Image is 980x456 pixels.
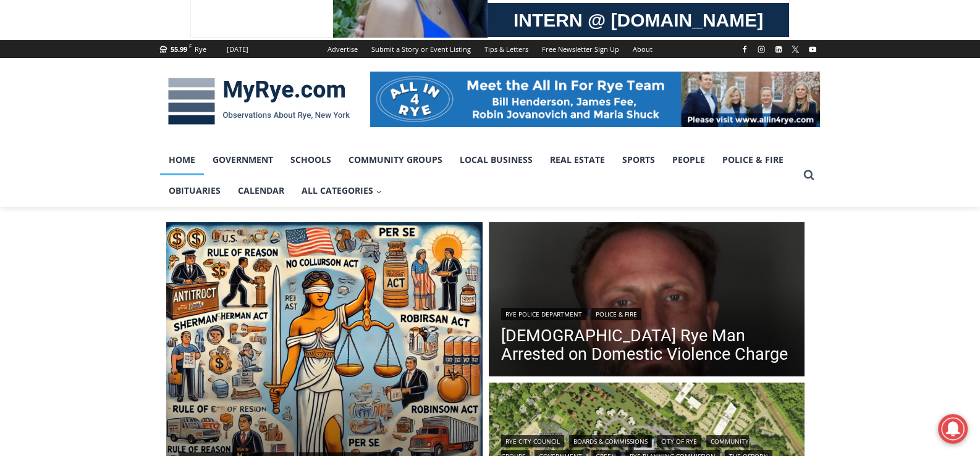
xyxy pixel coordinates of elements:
[340,144,451,175] a: Community Groups
[614,144,664,175] a: Sports
[297,120,599,154] a: Intern @ [DOMAIN_NAME]
[312,1,584,120] div: "[PERSON_NAME] and I covered the [DATE] Parade, which was a really eye opening experience as I ha...
[451,144,541,175] a: Local Business
[501,305,793,320] div: |
[591,308,641,320] a: Police & Fire
[189,43,192,49] span: F
[535,40,626,58] a: Free Newsletter Sign Up
[160,144,204,175] a: Home
[321,40,659,58] nav: Secondary Navigation
[195,44,206,55] div: Rye
[160,175,229,206] a: Obituaries
[501,308,586,320] a: Rye Police Department
[478,40,535,58] a: Tips & Letters
[657,435,701,447] a: City of Rye
[227,44,248,55] div: [DATE]
[282,144,340,175] a: Schools
[714,144,792,175] a: Police & Fire
[171,44,187,54] span: 55.99
[489,222,805,380] img: (PHOTO: Rye PD arrested Michael P. O’Connell, age 42 of Rye, NY, on a domestic violence charge on...
[160,69,358,133] img: MyRye.com
[501,326,793,363] a: [DEMOGRAPHIC_DATA] Rye Man Arrested on Domestic Violence Charge
[501,435,564,447] a: Rye City Council
[489,222,805,380] a: Read More 42 Year Old Rye Man Arrested on Domestic Violence Charge
[323,123,573,151] span: Intern @ [DOMAIN_NAME]
[798,164,820,186] button: View Search Form
[626,40,659,58] a: About
[788,42,803,57] a: X
[754,42,769,57] a: Instagram
[737,42,752,57] a: Facebook
[229,175,293,206] a: Calendar
[293,175,391,206] button: Child menu of All Categories
[771,42,786,57] a: Linkedin
[569,435,652,447] a: Boards & Commissions
[541,144,614,175] a: Real Estate
[664,144,714,175] a: People
[204,144,282,175] a: Government
[365,40,478,58] a: Submit a Story or Event Listing
[321,40,365,58] a: Advertise
[370,72,820,127] img: All in for Rye
[160,144,798,207] nav: Primary Navigation
[805,42,820,57] a: YouTube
